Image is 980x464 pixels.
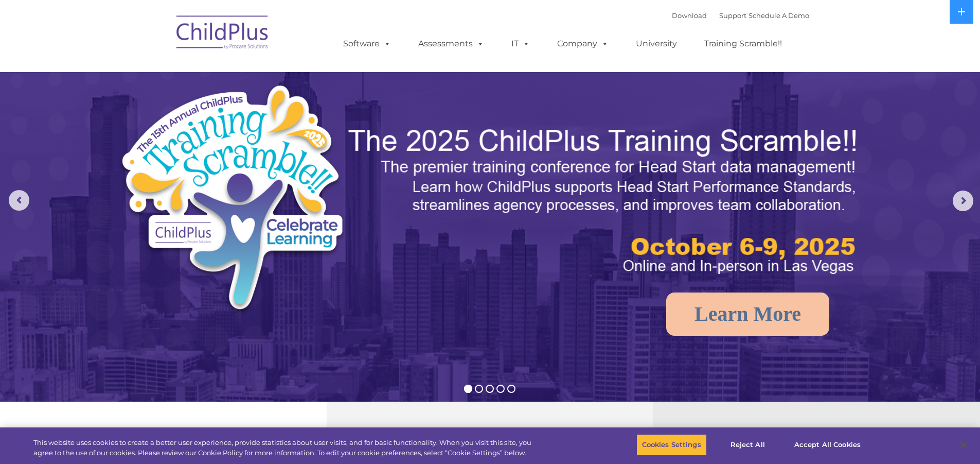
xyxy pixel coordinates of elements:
[333,33,401,54] a: Software
[33,438,539,458] div: This website uses cookies to create a better user experience, provide statistics about user visit...
[749,11,809,20] a: Schedule A Demo
[672,11,809,20] font: |
[547,33,619,54] a: Company
[171,8,274,60] img: ChildPlus by Procare Solutions
[408,33,494,54] a: Assessments
[672,11,707,20] a: Download
[952,434,975,456] button: Close
[694,33,792,54] a: Training Scramble!!
[636,434,707,456] button: Cookies Settings
[501,33,540,54] a: IT
[626,33,687,54] a: University
[719,11,746,20] a: Support
[716,434,780,456] button: Reject All
[789,434,866,456] button: Accept All Cookies
[666,293,829,336] a: Learn More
